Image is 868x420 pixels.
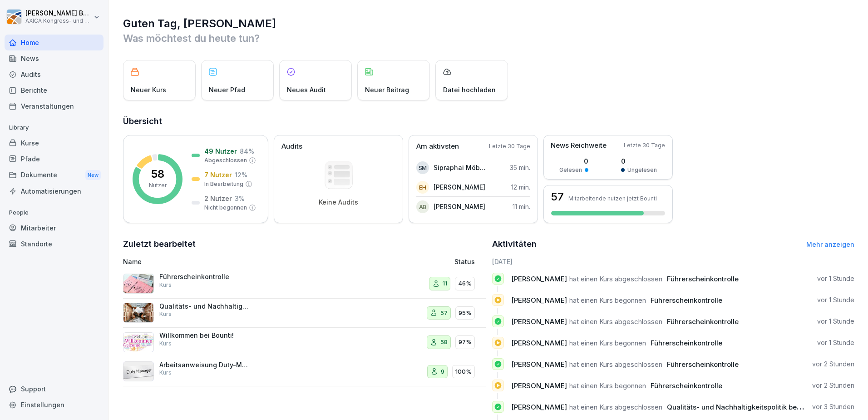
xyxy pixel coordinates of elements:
p: Sipraphai Möbes [434,163,486,172]
img: tysqa3kn17sbof1d0u0endyv.png [123,274,154,294]
p: 12 % [235,170,247,180]
a: Home [5,35,104,50]
div: Dokumente [5,167,104,184]
p: Qualitäts- und Nachhaltigkeitspolitik bei AXICA [159,302,250,310]
p: vor 2 Stunden [812,381,854,390]
a: Berichte [5,82,104,98]
p: In Bearbeitung [204,180,243,188]
a: Kurse [5,135,104,151]
p: vor 3 Stunden [812,402,854,411]
p: Library [5,120,104,135]
p: Ungelesen [627,166,657,174]
span: Führerscheinkontrolle [651,296,722,305]
span: [PERSON_NAME] [511,360,567,369]
p: 57 [440,309,448,318]
a: Willkommen bei Bounti!Kurs5897% [123,328,486,357]
div: Pfade [5,151,104,167]
p: Kurs [159,369,172,377]
p: Willkommen bei Bounti! [159,331,250,340]
p: Was möchtest du heute tun? [123,31,854,45]
img: a8uzmyxkkdyibb3znixvropg.png [123,361,154,381]
span: [PERSON_NAME] [511,317,567,326]
h1: Guten Tag, [PERSON_NAME] [123,16,854,31]
p: vor 1 Stunde [817,317,854,326]
span: Führerscheinkontrolle [667,317,739,326]
p: 46% [458,279,472,288]
p: Neuer Kurs [131,85,166,95]
p: Nicht begonnen [204,204,247,212]
p: AXICA Kongress- und Tagungszentrum Pariser Platz 3 GmbH [25,18,92,24]
p: Mitarbeitende nutzen jetzt Bounti [568,195,657,202]
p: Abgeschlossen [204,156,247,165]
p: Status [454,257,475,266]
p: Neues Audit [287,85,326,95]
a: News [5,50,104,66]
img: ezoyesrutavjy0yb17ox1s6s.png [123,332,154,352]
span: Qualitäts- und Nachhaltigkeitspolitik bei AXICA [667,403,821,411]
h2: Aktivitäten [492,238,537,250]
p: 100% [455,367,472,376]
p: 97% [459,338,472,347]
p: Neuer Pfad [209,85,245,95]
p: Am aktivsten [416,141,459,152]
p: 35 min. [510,163,530,172]
p: 11 min. [513,202,530,211]
p: 2 Nutzer [204,194,232,203]
p: People [5,205,104,220]
span: hat einen Kurs begonnen [569,381,646,390]
span: [PERSON_NAME] [511,275,567,283]
p: 0 [559,156,588,166]
h2: Übersicht [123,115,854,128]
p: Führerscheinkontrolle [159,273,250,281]
span: hat einen Kurs begonnen [569,296,646,305]
p: [PERSON_NAME] [434,202,485,211]
p: vor 1 Stunde [817,274,854,283]
span: [PERSON_NAME] [511,381,567,390]
p: Arbeitsanweisung Duty-Manager [159,361,250,369]
div: Audits [5,66,104,82]
a: Mitarbeiter [5,220,104,236]
p: Letzte 30 Tage [624,141,665,150]
a: Automatisierungen [5,183,104,199]
a: Standorte [5,236,104,252]
p: 9 [441,367,444,376]
span: Führerscheinkontrolle [651,381,722,390]
p: 58 [440,338,448,347]
h6: [DATE] [492,257,855,266]
p: 11 [443,279,447,288]
a: Arbeitsanweisung Duty-ManagerKurs9100% [123,357,486,387]
span: hat einen Kurs abgeschlossen [569,275,662,283]
p: 7 Nutzer [204,170,232,180]
p: Kurs [159,340,172,348]
a: Veranstaltungen [5,98,104,114]
p: Name [123,257,350,266]
p: vor 1 Stunde [817,295,854,305]
p: Datei hochladen [443,85,496,95]
p: Kurs [159,310,172,318]
h3: 57 [551,191,564,202]
p: [PERSON_NAME] Buttgereit [25,10,92,17]
div: New [85,170,101,180]
span: hat einen Kurs begonnen [569,339,646,347]
p: News Reichweite [551,140,607,151]
p: 0 [621,156,657,166]
span: hat einen Kurs abgeschlossen [569,403,662,411]
p: Letzte 30 Tage [489,142,530,150]
p: 84 % [240,146,254,156]
h2: Zuletzt bearbeitet [123,238,486,250]
a: Einstellungen [5,397,104,413]
span: hat einen Kurs abgeschlossen [569,317,662,326]
span: Führerscheinkontrolle [667,275,739,283]
a: Qualitäts- und Nachhaltigkeitspolitik bei AXICAKurs5795% [123,299,486,328]
p: Nutzer [149,181,167,190]
p: [PERSON_NAME] [434,182,485,192]
div: Support [5,381,104,397]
